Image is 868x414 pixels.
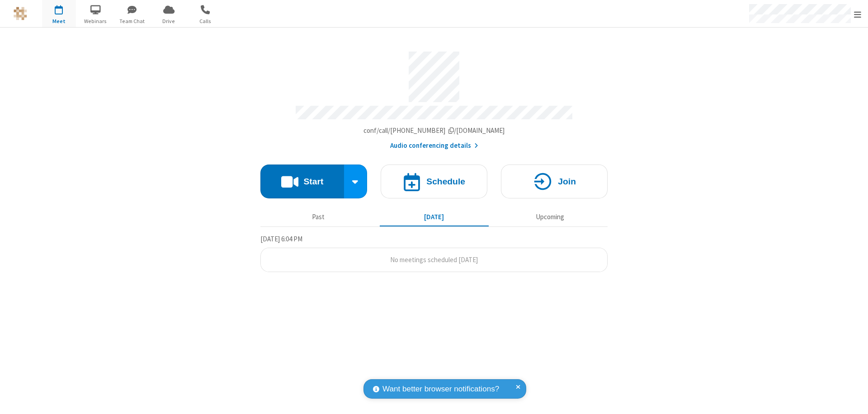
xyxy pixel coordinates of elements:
[115,17,149,25] span: Team Chat
[260,45,608,151] section: Account details
[79,17,113,25] span: Webinars
[363,126,505,135] span: Copy my meeting room link
[380,208,489,226] button: [DATE]
[344,165,368,198] div: Start conference options
[260,234,608,273] section: Today's Meetings
[303,177,323,186] h4: Start
[189,17,222,25] span: Calls
[381,165,487,198] button: Schedule
[260,165,344,198] button: Start
[390,255,478,264] span: No meetings scheduled [DATE]
[495,208,604,226] button: Upcoming
[42,17,76,25] span: Meet
[152,17,186,25] span: Drive
[14,7,27,20] img: QA Selenium DO NOT DELETE OR CHANGE
[363,126,505,136] button: Copy my meeting room linkCopy my meeting room link
[260,235,302,243] span: [DATE] 6:04 PM
[390,141,478,151] button: Audio conferencing details
[382,383,499,395] span: Want better browser notifications?
[426,177,465,186] h4: Schedule
[558,177,576,186] h4: Join
[501,165,608,198] button: Join
[264,208,373,226] button: Past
